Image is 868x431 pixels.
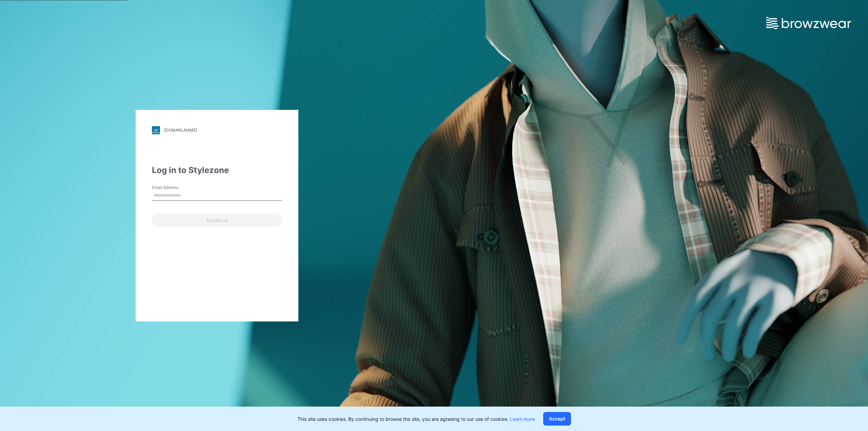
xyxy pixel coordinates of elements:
label: Email Address [152,184,199,191]
a: Learn more [510,416,535,422]
div: [DOMAIN_NAME] [164,128,197,133]
div: Log in to Stylezone [152,164,282,176]
img: stylezone-logo.562084cfcfab977791bfbf7441f1a819.svg [152,126,160,134]
p: This site uses cookies. By continuing to browse the site, you are agreeing to our use of cookies. [297,415,535,423]
button: Accept [543,412,571,426]
img: browzwear-logo.e42bd6dac1945053ebaf764b6aa21510.svg [766,17,851,29]
a: [DOMAIN_NAME] [152,126,282,134]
